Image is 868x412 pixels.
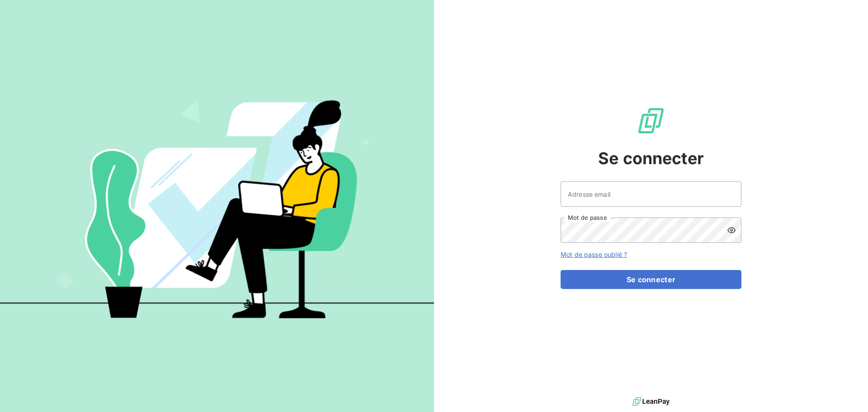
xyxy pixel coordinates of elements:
input: placeholder [561,181,741,207]
img: logo [632,395,670,408]
img: Logo LeanPay [637,106,665,135]
button: Se connecter [561,270,741,289]
span: Se connecter [598,146,704,170]
a: Mot de passe oublié ? [561,251,627,258]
